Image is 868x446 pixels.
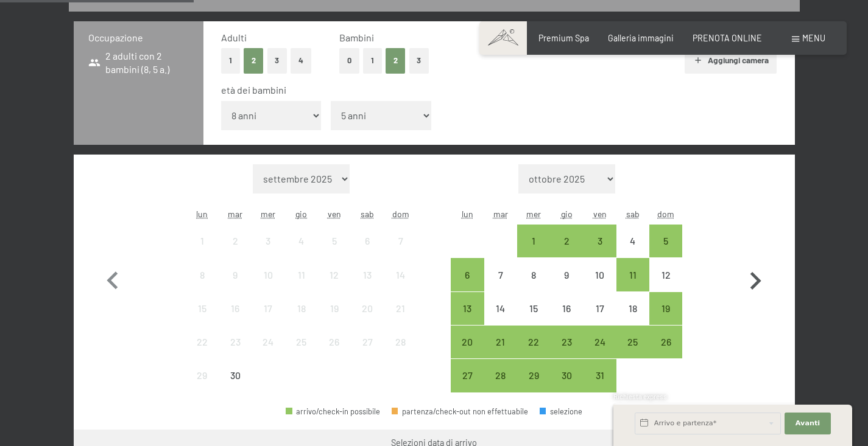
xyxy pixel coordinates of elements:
[318,225,351,257] div: arrivo/check-in non effettuabile
[583,225,616,257] div: Fri Oct 03 2025
[583,359,616,392] div: Fri Oct 31 2025
[550,258,583,291] div: arrivo/check-in non effettuabile
[286,236,317,267] div: 4
[318,292,351,325] div: Fri Sep 19 2025
[616,326,649,358] div: Sat Oct 25 2025
[409,48,429,73] button: 3
[584,337,615,368] div: 24
[352,236,383,267] div: 6
[352,337,383,368] div: 27
[339,32,374,43] span: Bambini
[219,326,252,358] div: arrivo/check-in non effettuabile
[738,164,773,393] button: Mese successivo
[392,408,528,416] div: partenza/check-out non effettuabile
[318,258,351,291] div: Fri Sep 12 2025
[616,225,649,257] div: arrivo/check-in non effettuabile
[285,225,318,257] div: Thu Sep 04 2025
[384,292,417,325] div: Sun Sep 21 2025
[649,225,682,257] div: Sun Oct 05 2025
[583,326,616,358] div: arrivo/check-in possibile
[384,225,417,257] div: arrivo/check-in non effettuabile
[583,258,616,291] div: Fri Oct 10 2025
[220,304,250,334] div: 16
[517,326,550,358] div: Wed Oct 22 2025
[584,371,615,401] div: 31
[618,304,648,334] div: 18
[649,292,682,325] div: Sun Oct 19 2025
[651,270,681,301] div: 12
[616,326,649,358] div: arrivo/check-in possibile
[517,225,550,257] div: arrivo/check-in possibile
[351,225,384,257] div: Sat Sep 06 2025
[550,292,583,325] div: Thu Oct 16 2025
[286,408,380,416] div: arrivo/check-in possibile
[538,33,589,43] a: Premium Spa
[318,292,351,325] div: arrivo/check-in non effettuabile
[462,209,473,219] abbr: lunedì
[550,326,583,358] div: arrivo/check-in possibile
[221,48,240,73] button: 1
[649,326,682,358] div: Sun Oct 26 2025
[649,258,682,291] div: Sun Oct 12 2025
[386,48,406,73] button: 2
[186,258,219,291] div: arrivo/check-in non effettuabile
[517,359,550,392] div: Wed Oct 29 2025
[219,359,252,392] div: Tue Sep 30 2025
[517,292,550,325] div: arrivo/check-in non effettuabile
[517,258,550,291] div: arrivo/check-in non effettuabile
[285,258,318,291] div: Thu Sep 11 2025
[253,304,283,334] div: 17
[484,292,517,325] div: arrivo/check-in non effettuabile
[351,258,384,291] div: arrivo/check-in non effettuabile
[253,337,283,368] div: 24
[252,292,284,325] div: Wed Sep 17 2025
[351,326,384,358] div: Sat Sep 27 2025
[584,304,615,334] div: 17
[187,304,217,334] div: 15
[618,270,648,301] div: 11
[221,32,247,43] span: Adulti
[518,236,549,267] div: 1
[693,33,762,43] a: PRENOTA ONLINE
[385,337,415,368] div: 28
[484,258,517,291] div: arrivo/check-in non effettuabile
[518,270,549,301] div: 8
[649,326,682,358] div: arrivo/check-in possibile
[95,164,130,393] button: Mese precedente
[551,270,582,301] div: 9
[518,304,549,334] div: 15
[802,33,825,43] span: Menu
[518,337,549,368] div: 22
[484,359,517,392] div: arrivo/check-in possibile
[252,292,284,325] div: arrivo/check-in non effettuabile
[517,292,550,325] div: Wed Oct 15 2025
[220,371,250,401] div: 30
[186,225,219,257] div: arrivo/check-in non effettuabile
[452,270,482,301] div: 6
[517,225,550,257] div: Wed Oct 01 2025
[285,326,318,358] div: arrivo/check-in non effettuabile
[384,225,417,257] div: Sun Sep 07 2025
[219,326,252,358] div: Tue Sep 23 2025
[187,270,217,301] div: 8
[484,326,517,358] div: Tue Oct 21 2025
[219,292,252,325] div: arrivo/check-in non effettuabile
[252,225,284,257] div: Wed Sep 03 2025
[583,258,616,291] div: arrivo/check-in non effettuabile
[550,292,583,325] div: arrivo/check-in non effettuabile
[392,209,409,219] abbr: domenica
[452,304,482,334] div: 13
[219,292,252,325] div: Tue Sep 16 2025
[186,292,219,325] div: arrivo/check-in non effettuabile
[451,359,484,392] div: arrivo/check-in possibile
[295,209,307,219] abbr: giovedì
[384,258,417,291] div: arrivo/check-in non effettuabile
[319,304,350,334] div: 19
[550,225,583,257] div: arrivo/check-in possibile
[261,209,275,219] abbr: mercoledì
[550,326,583,358] div: Thu Oct 23 2025
[285,326,318,358] div: Thu Sep 25 2025
[451,258,484,291] div: arrivo/check-in possibile
[657,209,674,219] abbr: domenica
